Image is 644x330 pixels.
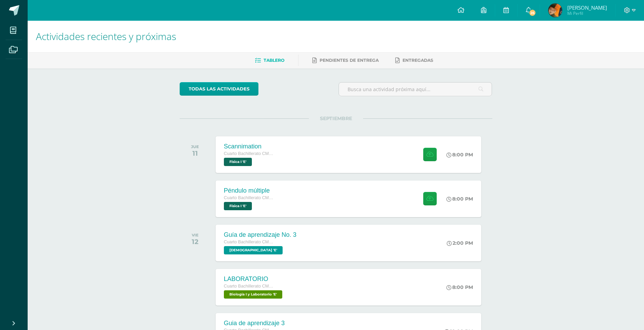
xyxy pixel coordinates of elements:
span: Tablero [264,58,284,63]
div: VIE [192,233,199,237]
span: Biología I y Laboratorio 'E' [224,290,282,299]
a: Pendientes de entrega [312,55,379,66]
div: 2:00 PM [447,240,473,246]
span: Cuarto Bachillerato CMP Bachillerato en CCLL con Orientación en Computación [224,284,276,289]
div: Péndulo múltiple [224,187,276,194]
div: Guia de aprendizaje 3 [224,320,285,327]
span: Física I 'E' [224,202,252,210]
span: Cuarto Bachillerato CMP Bachillerato en CCLL con Orientación en Computación [224,151,276,156]
img: 1370611db8ddfdc78258f6d52b56e84b.png [548,3,562,17]
div: LABORATORIO [224,275,284,283]
span: 26 [529,9,536,17]
span: Biblia 'E' [224,246,283,254]
span: SEPTIEMBRE [309,115,363,122]
span: Mi Perfil [567,10,607,16]
span: Cuarto Bachillerato CMP Bachillerato en CCLL con Orientación en Computación [224,195,276,200]
span: Entregadas [402,58,433,63]
div: 8:00 PM [446,152,473,158]
span: [PERSON_NAME] [567,4,607,11]
a: Tablero [255,55,284,66]
span: Pendientes de entrega [320,58,379,63]
div: 11 [191,149,199,157]
div: 12 [192,237,199,246]
span: Física I 'E' [224,158,252,166]
span: Cuarto Bachillerato CMP Bachillerato en CCLL con Orientación en Computación [224,240,276,244]
input: Busca una actividad próxima aquí... [339,82,492,96]
a: todas las Actividades [180,82,258,96]
div: Guía de aprendizaje No. 3 [224,231,296,239]
div: 8:00 PM [446,284,473,290]
div: Scannimation [224,143,276,150]
span: Actividades recientes y próximas [36,30,176,43]
div: 8:00 PM [446,196,473,202]
a: Entregadas [395,55,433,66]
div: JUE [191,144,199,149]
